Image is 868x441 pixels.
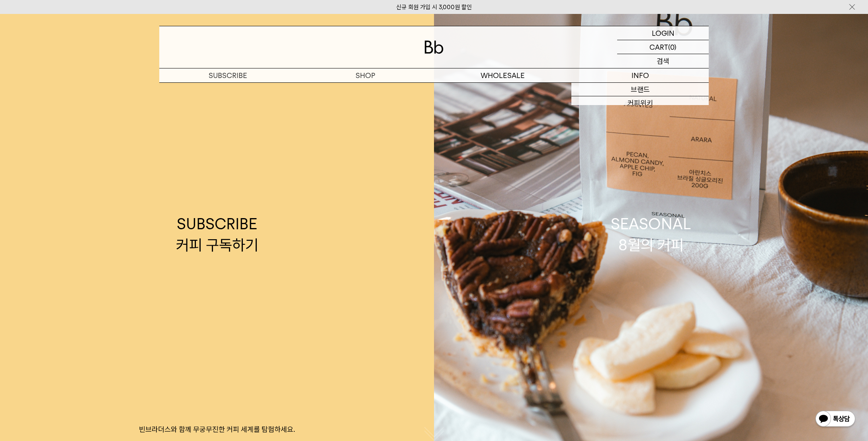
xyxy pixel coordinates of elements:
a: LOGIN [617,26,709,40]
div: SUBSCRIBE 커피 구독하기 [176,213,258,256]
a: CART (0) [617,40,709,54]
p: INFO [571,68,709,82]
p: CART [649,40,668,54]
a: 신규 회원 가입 시 3,000원 할인 [396,4,472,11]
a: SHOP [297,68,434,82]
p: 검색 [657,54,669,68]
img: 카카오톡 채널 1:1 채팅 버튼 [815,410,856,429]
p: LOGIN [652,26,674,40]
a: SUBSCRIBE [159,68,297,82]
a: 커피위키 [571,96,709,110]
img: 로고 [424,41,444,54]
p: WHOLESALE [434,68,571,82]
div: SEASONAL 8월의 커피 [611,213,691,256]
p: (0) [668,40,676,54]
a: 브랜드 [571,83,709,96]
